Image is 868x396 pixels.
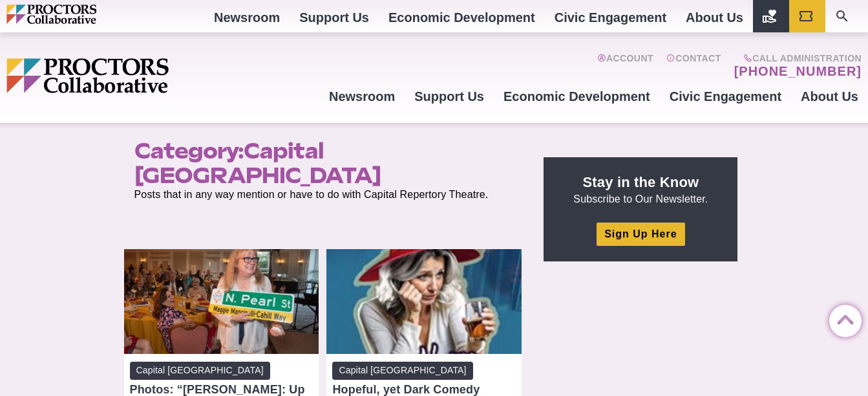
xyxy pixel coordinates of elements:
span: Call Administration [730,53,862,63]
a: Support Us [405,79,494,114]
img: Proctors logo [6,58,268,93]
p: Subscribe to Our Newsletter. [559,173,722,206]
a: Newsroom [319,79,405,114]
strong: Stay in the Know [583,174,699,190]
span: Capital [GEOGRAPHIC_DATA] [134,138,381,188]
p: Posts that in any way mention or have to do with Capital Repertory Theatre. [134,188,514,202]
a: Economic Development [494,79,660,114]
a: Back to Top [829,305,855,331]
img: Proctors logo [6,5,152,24]
a: [PHONE_NUMBER] [734,63,862,79]
a: About Us [791,79,868,114]
a: Civic Engagement [660,79,791,114]
a: Account [597,53,653,79]
span: Capital [GEOGRAPHIC_DATA] [332,362,472,379]
h1: Category: [134,138,514,188]
a: Contact [666,53,721,79]
span: Capital [GEOGRAPHIC_DATA] [130,362,270,379]
a: Sign Up Here [597,223,684,245]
